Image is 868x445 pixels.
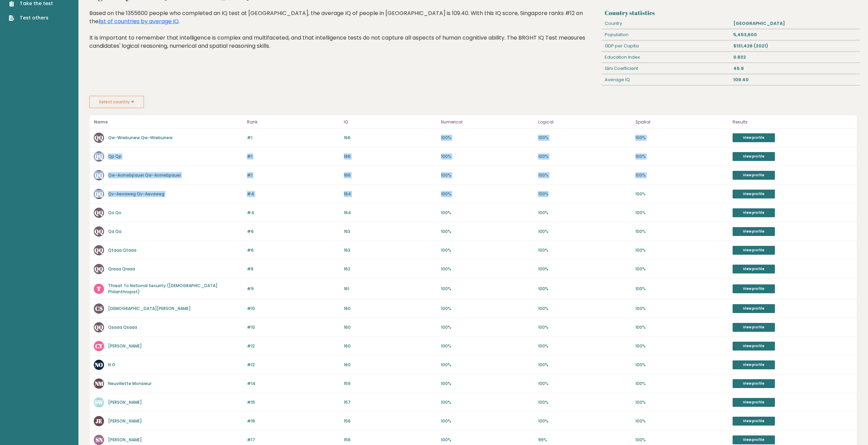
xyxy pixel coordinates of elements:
[538,324,631,330] p: 100%
[538,191,631,197] p: 100%
[108,228,121,234] a: Qa Qa
[344,381,437,387] p: 159
[441,306,534,312] p: 100%
[441,210,534,216] p: 100%
[441,399,534,405] p: 100%
[94,398,104,406] text: SW
[441,135,534,141] p: 100%
[108,153,121,159] a: Qp Qp
[344,418,437,424] p: 156
[441,437,534,443] p: 100%
[441,418,534,424] p: 100%
[635,418,729,424] p: 100%
[441,324,534,330] p: 100%
[94,209,103,217] text: QQ
[441,118,534,126] p: Numerical
[344,362,437,368] p: 160
[247,437,340,443] p: #17
[108,437,142,443] a: [PERSON_NAME]
[344,266,437,272] p: 162
[108,418,142,424] a: [PERSON_NAME]
[635,286,729,292] p: 100%
[344,324,437,330] p: 160
[733,152,775,161] a: View profile
[441,172,534,178] p: 100%
[733,118,853,126] p: Results
[9,14,53,21] a: Test others
[635,135,729,141] p: 100%
[247,362,340,368] p: #12
[733,323,775,332] a: View profile
[635,191,729,197] p: 100%
[538,286,631,292] p: 100%
[247,381,340,387] p: #14
[344,399,437,405] p: 157
[95,380,104,387] text: NM
[635,437,729,443] p: 100%
[538,210,631,216] p: 100%
[108,306,191,311] a: [DEMOGRAPHIC_DATA][PERSON_NAME]
[95,417,102,425] text: JE
[108,362,115,368] a: N O
[602,41,731,51] div: GDP per Capita
[247,324,340,330] p: #10
[247,153,340,160] p: #1
[94,246,103,254] text: QQ
[635,247,729,253] p: 100%
[344,191,437,197] p: 164
[733,246,775,255] a: View profile
[94,323,103,331] text: QQ
[733,435,775,444] a: View profile
[733,342,775,351] a: View profile
[538,418,631,424] p: 100%
[108,191,164,197] a: Qv-Aevaweg Qv-Aevaweg
[733,360,775,369] a: View profile
[602,29,731,40] div: Population
[247,210,340,216] p: #4
[538,437,631,443] p: 99%
[733,265,775,273] a: View profile
[89,96,144,108] button: Select country
[731,41,860,51] div: $131,426 (2021)
[344,343,437,349] p: 160
[94,119,108,125] b: Name
[635,381,729,387] p: 100%
[538,266,631,272] p: 100%
[94,134,103,142] text: QQ
[344,172,437,178] p: 166
[247,135,340,141] p: #1
[344,210,437,216] p: 164
[108,399,142,405] a: [PERSON_NAME]
[733,304,775,313] a: View profile
[247,191,340,197] p: #4
[441,247,534,253] p: 100%
[602,63,731,74] div: Gini Coefficient
[538,118,631,126] p: Logical
[602,74,731,85] div: Average IQ
[538,228,631,235] p: 100%
[731,63,860,74] div: 45.9
[344,286,437,292] p: 161
[247,286,340,292] p: #9
[635,153,729,160] p: 100%
[635,306,729,312] p: 100%
[108,343,142,349] a: [PERSON_NAME]
[94,265,103,273] text: QQ
[538,343,631,349] p: 100%
[344,228,437,235] p: 163
[635,324,729,330] p: 100%
[538,306,631,312] p: 100%
[635,210,729,216] p: 100%
[538,362,631,368] p: 100%
[344,135,437,141] p: 166
[247,118,340,126] p: Rank
[635,362,729,368] p: 100%
[635,118,729,126] p: Spatial
[247,228,340,235] p: #6
[441,266,534,272] p: 100%
[733,379,775,388] a: View profile
[344,437,437,443] p: 156
[108,247,136,253] a: Qtaaa Qtaaa
[97,285,101,293] text: T
[94,190,103,198] text: QQ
